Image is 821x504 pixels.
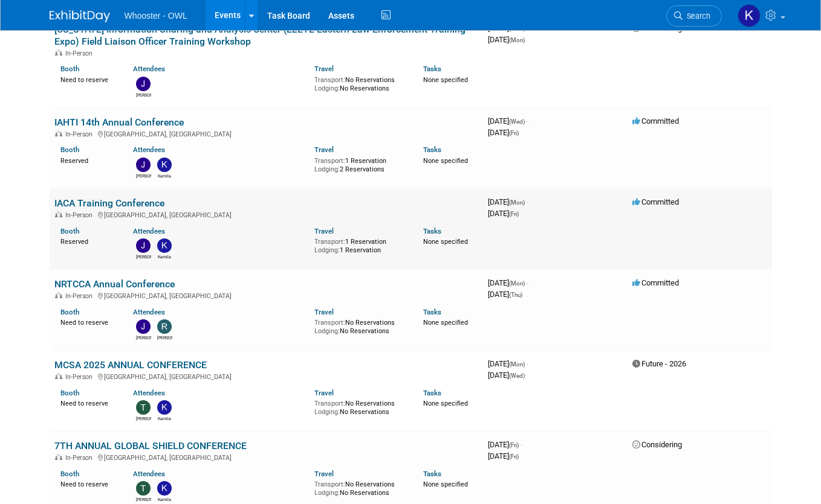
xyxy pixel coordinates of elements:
div: [GEOGRAPHIC_DATA], [GEOGRAPHIC_DATA] [54,371,478,381]
span: (Thu) [509,292,522,298]
span: - [527,116,528,126]
div: Need to reserve [60,397,115,408]
div: [GEOGRAPHIC_DATA], [GEOGRAPHIC_DATA] [54,129,478,138]
span: Lodging: [314,489,340,497]
span: None specified [423,157,468,165]
a: Attendees [133,65,165,73]
img: Travis Dykes [136,400,151,415]
img: Kamila Castaneda [157,158,172,172]
div: No Reservations No Reservations [314,478,405,497]
div: [GEOGRAPHIC_DATA], [GEOGRAPHIC_DATA] [54,209,478,219]
a: MCSA 2025 ANNUAL CONFERENCE [54,359,207,371]
div: Julia Haber [136,172,151,179]
img: Julia Haber [136,238,151,253]
span: Considering [632,24,682,33]
img: Kamila Castaneda [738,4,761,27]
a: Booth [60,145,79,154]
span: None specified [423,319,468,327]
img: Kamila Castaneda [157,400,172,415]
span: - [527,197,528,206]
span: (Fri) [509,211,519,217]
div: [GEOGRAPHIC_DATA], [GEOGRAPHIC_DATA] [54,452,478,462]
div: Need to reserve [60,74,115,85]
span: Search [683,11,710,21]
a: Attendees [133,227,165,235]
span: (Mon) [509,199,525,206]
span: [DATE] [488,290,522,299]
div: Need to reserve [60,316,115,327]
img: Kamila Castaneda [157,481,172,496]
div: Robert Dugan [157,334,172,341]
img: In-Person Event [55,49,62,56]
span: Committed [632,197,679,206]
span: Lodging: [314,408,340,416]
a: Tasks [423,227,441,235]
span: [DATE] [488,35,525,44]
span: Future - 2026 [632,359,686,368]
span: None specified [423,238,468,246]
span: Considering [632,440,682,449]
span: - [527,278,528,287]
div: Julia Haber [136,253,151,260]
div: Travis Dykes [136,496,151,503]
span: Transport: [314,480,345,488]
a: IAHTI 14th Annual Conference [54,116,184,128]
span: Lodging: [314,327,340,335]
div: Travis Dykes [136,415,151,422]
div: Reserved [60,235,115,246]
span: In-Person [65,373,96,381]
a: Search [666,5,722,27]
div: Reserved [60,155,115,165]
a: Tasks [423,145,441,154]
a: Travel [314,389,334,397]
a: Travel [314,65,334,73]
span: None specified [423,76,468,84]
span: (Fri) [509,453,519,460]
span: In-Person [65,211,96,219]
span: [DATE] [488,278,528,287]
span: [DATE] [488,116,528,126]
div: Kamila Castaneda [157,172,172,179]
a: Tasks [423,389,441,397]
a: [US_STATE] Information Sharing and Analysis Center (ELETE Eastern Law Enforcement Training Expo) ... [54,24,466,47]
span: None specified [423,400,468,407]
span: Transport: [314,400,345,407]
img: ExhibitDay [50,10,110,22]
div: 1 Reservation 1 Reservation [314,235,405,254]
a: Booth [60,470,79,478]
span: Whooster - OWL [125,11,187,21]
img: In-Person Event [55,292,62,298]
a: Attendees [133,389,165,397]
span: Transport: [314,319,345,327]
span: Committed [632,278,679,287]
span: - [527,24,528,33]
div: No Reservations No Reservations [314,316,405,335]
a: Booth [60,65,79,73]
span: (Wed) [509,118,525,125]
a: Booth [60,308,79,316]
a: 7TH ANNUAL GLOBAL SHIELD CONFERENCE [54,440,247,451]
div: Kamila Castaneda [157,415,172,422]
div: Julia Haber [136,91,151,98]
span: In-Person [65,292,96,300]
span: [DATE] [488,24,528,33]
span: In-Person [65,130,96,138]
span: None specified [423,480,468,488]
span: [DATE] [488,359,528,368]
img: Robert Dugan [157,319,172,334]
span: In-Person [65,454,96,462]
span: (Fri) [509,442,519,448]
span: [DATE] [488,371,525,380]
a: Travel [314,145,334,154]
a: IACA Training Conference [54,197,164,209]
span: Committed [632,116,679,126]
img: Julia Haber [136,77,151,91]
span: - [521,440,522,449]
span: [DATE] [488,440,522,449]
a: Travel [314,470,334,478]
span: Transport: [314,157,345,165]
img: Travis Dykes [136,481,151,496]
span: Transport: [314,238,345,246]
div: Kamila Castaneda [157,253,172,260]
span: Lodging: [314,85,340,92]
